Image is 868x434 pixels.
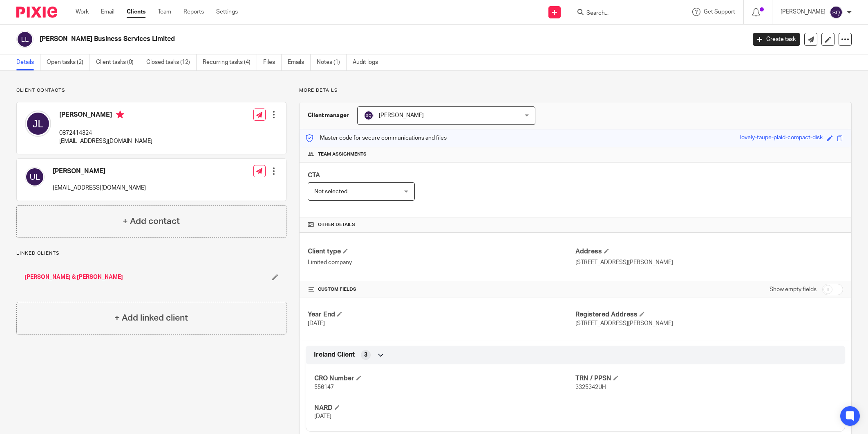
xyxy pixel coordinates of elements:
[314,374,575,383] h4: CRO Number
[59,129,152,137] p: 0872414324
[101,8,114,16] a: Email
[59,137,152,145] p: [EMAIL_ADDRESS][DOMAIN_NAME]
[47,54,90,70] a: Open tasks (2)
[575,384,606,390] span: 3325342UH
[379,113,424,118] span: [PERSON_NAME]
[53,167,146,176] h4: [PERSON_NAME]
[203,54,257,70] a: Recurring tasks (4)
[781,8,825,16] p: [PERSON_NAME]
[364,351,367,359] span: 3
[318,222,355,228] span: Other details
[575,321,673,326] span: [STREET_ADDRESS][PERSON_NAME]
[25,167,45,187] img: svg%3E
[308,286,575,293] h4: CUSTOM FIELDS
[16,54,40,70] a: Details
[830,6,843,19] img: svg%3E
[59,111,152,121] h4: [PERSON_NAME]
[16,250,286,257] p: Linked clients
[183,8,204,16] a: Reports
[308,247,575,256] h4: Client type
[314,414,331,419] span: [DATE]
[314,404,575,412] h4: NARD
[770,285,817,294] label: Show empty fields
[216,8,238,16] a: Settings
[318,151,367,158] span: Team assignments
[353,54,384,70] a: Audit logs
[25,273,123,281] a: [PERSON_NAME] & [PERSON_NAME]
[586,10,659,17] input: Search
[308,172,320,179] span: CTA
[308,258,575,267] p: Limited company
[16,7,57,18] img: Pixie
[704,9,735,15] span: Get Support
[158,8,171,16] a: Team
[123,215,180,228] h4: + Add contact
[146,54,197,70] a: Closed tasks (12)
[40,35,600,43] h2: [PERSON_NAME] Business Services Limited
[127,8,145,16] a: Clients
[308,111,349,120] h3: Client manager
[114,312,188,324] h4: + Add linked client
[25,111,51,137] img: svg%3E
[575,374,837,383] h4: TRN / PPSN
[575,258,843,267] p: [STREET_ADDRESS][PERSON_NAME]
[575,247,843,256] h4: Address
[740,133,823,143] div: lovely-taupe-plaid-compact-disk
[76,8,89,16] a: Work
[575,310,843,319] h4: Registered Address
[753,33,800,46] a: Create task
[16,31,34,48] img: svg%3E
[263,54,282,70] a: Files
[16,87,286,94] p: Client contacts
[314,384,334,390] span: 556147
[364,111,374,120] img: svg%3E
[314,189,347,194] span: Not selected
[96,54,140,70] a: Client tasks (0)
[317,54,347,70] a: Notes (1)
[314,350,355,359] span: Ireland Client
[288,54,311,70] a: Emails
[116,111,124,119] i: Primary
[308,321,325,326] span: [DATE]
[299,87,852,94] p: More details
[306,134,447,142] p: Master code for secure communications and files
[53,184,146,192] p: [EMAIL_ADDRESS][DOMAIN_NAME]
[308,310,575,319] h4: Year End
